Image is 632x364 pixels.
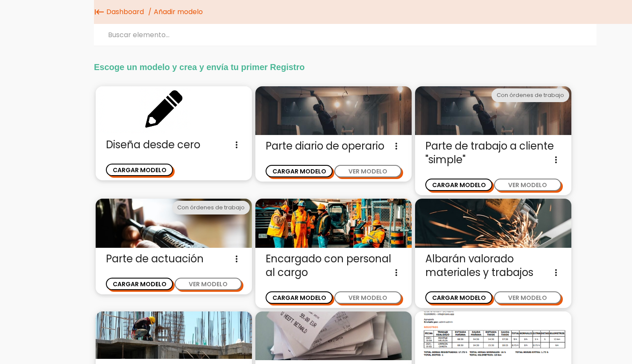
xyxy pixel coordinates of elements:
[154,7,203,17] span: Añadir modelo
[425,139,561,167] span: Parte de trabajo a cliente "simple"
[266,139,401,153] span: Parte diario de operario
[415,311,571,359] img: parte-semanal.png
[96,86,252,134] img: enblanco.png
[494,179,561,191] button: VER MODELO
[266,165,333,177] button: CARGAR MODELO
[96,199,252,247] img: actuacion.jpg
[425,179,492,191] button: CARGAR MODELO
[494,291,561,304] button: VER MODELO
[106,252,242,266] span: Parte de actuación
[106,164,173,176] button: CARGAR MODELO
[231,252,242,266] i: more_vert
[106,278,173,290] button: CARGAR MODELO
[415,199,571,247] img: trabajos.jpg
[255,311,412,360] img: gastos.jpg
[175,278,242,290] button: VER MODELO
[255,86,412,135] img: partediariooperario.jpg
[172,201,250,214] div: Con órdenes de trabajo
[492,88,569,102] div: Con órdenes de trabajo
[551,153,561,167] i: more_vert
[255,199,412,247] img: encargado.jpg
[106,138,242,152] span: Diseña desde cero
[96,311,252,359] img: parte-operario-obra-simple.jpg
[334,291,401,304] button: VER MODELO
[231,138,242,152] i: more_vert
[94,24,597,46] input: Buscar elemento...
[425,291,492,304] button: CARGAR MODELO
[415,86,571,135] img: partediariooperario.jpg
[391,139,401,153] i: more_vert
[94,62,570,72] h2: Escoge un modelo y crea y envía tu primer Registro
[425,252,561,279] span: Albarán valorado materiales y trabajos
[266,252,401,279] span: Encargado con personal al cargo
[334,165,401,177] button: VER MODELO
[551,266,561,279] i: more_vert
[391,266,401,279] i: more_vert
[266,291,333,304] button: CARGAR MODELO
